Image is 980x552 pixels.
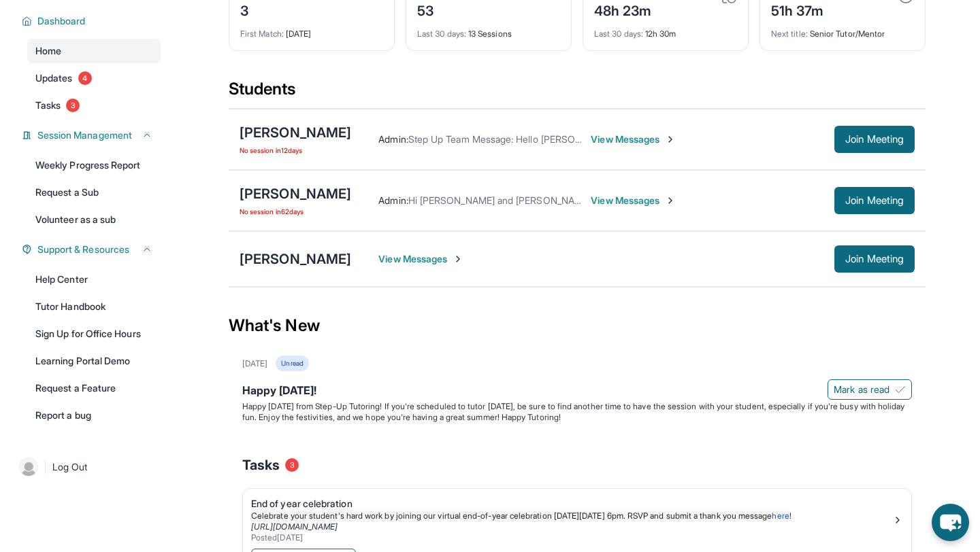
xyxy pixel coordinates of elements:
[242,401,912,423] p: Happy [DATE] from Step-Up Tutoring! If you're scheduled to tutor [DATE], be sure to find another ...
[242,455,280,475] span: Tasks
[78,71,92,85] span: 4
[27,322,161,346] a: Sign Up for Office Hours
[834,245,915,273] button: Join Meeting
[665,134,676,145] img: Chevron-Right
[251,532,892,543] div: Posted [DATE]
[276,356,308,371] div: Unread
[834,126,915,153] button: Join Meeting
[772,511,789,521] a: here
[378,194,408,206] span: Admin :
[37,128,132,142] span: Session Management
[240,184,351,203] div: [PERSON_NAME]
[895,384,906,395] img: Mark as read
[771,20,914,39] div: Senior Tutor/Mentor
[251,521,338,532] a: [URL][DOMAIN_NAME]
[285,458,299,472] span: 3
[44,459,47,475] span: |
[251,511,772,521] span: Celebrate your student's hard work by joining our virtual end-of-year celebration [DATE][DATE] 6p...
[27,66,161,90] a: Updates4
[52,460,88,474] span: Log Out
[417,29,466,39] span: Last 30 days :
[27,153,161,177] a: Weekly Progress Report
[27,376,161,400] a: Request a Feature
[834,187,915,214] button: Join Meeting
[19,458,38,477] img: user-img
[242,382,912,401] div: Happy [DATE]!
[242,358,267,369] div: [DATE]
[771,29,808,39] span: Next title :
[35,44,61,58] span: Home
[35,71,73,85] span: Updates
[417,20,560,39] div: 13 Sessions
[251,497,892,511] div: End of year celebration
[27,349,161,373] a: Learning Portal Demo
[37,243,129,256] span: Support & Resources
[229,78,926,108] div: Students
[27,294,161,319] a: Tutor Handbook
[845,196,904,205] span: Join Meeting
[32,243,152,256] button: Support & Resources
[594,20,737,39] div: 12h 30m
[251,511,892,521] p: !
[378,252,463,266] span: View Messages
[834,383,889,396] span: Mark as read
[66,99,80,112] span: 3
[240,206,351,217] span: No session in 62 days
[932,504,969,541] button: chat-button
[845,135,904,143] span: Join Meeting
[243,489,911,546] a: End of year celebrationCelebrate your student's hard work by joining our virtual end-of-year cele...
[240,123,351,142] div: [PERSON_NAME]
[240,20,383,39] div: [DATE]
[35,99,61,112] span: Tasks
[27,180,161,205] a: Request a Sub
[378,133,408,145] span: Admin :
[27,267,161,292] a: Help Center
[14,452,161,482] a: |Log Out
[591,194,676,207] span: View Messages
[240,249,351,269] div: [PERSON_NAME]
[828,379,912,400] button: Mark as read
[27,39,161,63] a: Home
[665,195,676,206] img: Chevron-Right
[229,296,926,356] div: What's New
[845,255,904,263] span: Join Meeting
[27,93,161,118] a: Tasks3
[453,254,463,264] img: Chevron-Right
[594,29,643,39] span: Last 30 days :
[240,29,284,39] span: First Match :
[591,133,676,146] span: View Messages
[32,128,152,142] button: Session Management
[32,14,152,28] button: Dashboard
[37,14,86,28] span: Dashboard
[240,145,351,156] span: No session in 12 days
[27,403,161,428] a: Report a bug
[27,207,161,232] a: Volunteer as a sub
